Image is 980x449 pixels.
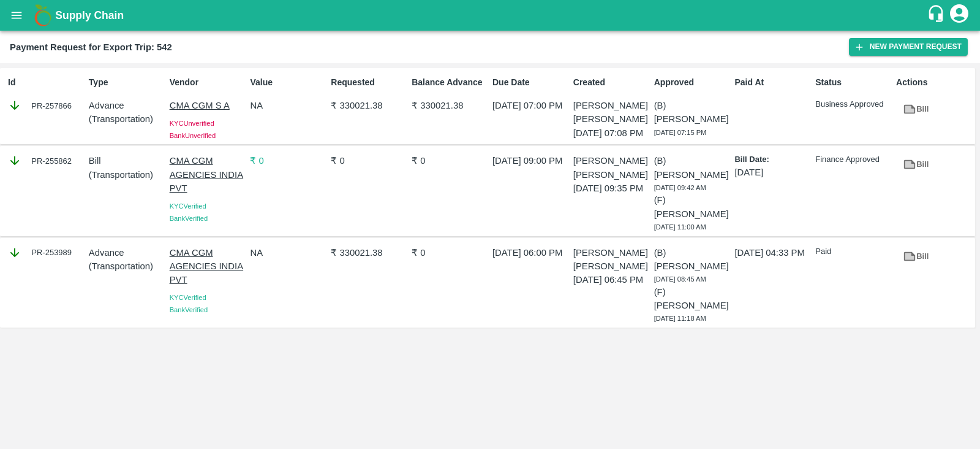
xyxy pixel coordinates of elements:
p: ₹ 0 [412,154,488,167]
p: CMA CGM AGENCIES INDIA PVT [170,154,246,195]
p: ₹ 0 [412,246,488,259]
p: [PERSON_NAME] [PERSON_NAME] [573,246,649,274]
p: (B) [PERSON_NAME] [654,246,730,274]
span: Bank Verified [170,306,208,313]
p: Finance Approved [815,154,891,166]
div: PR-255862 [8,154,84,167]
p: [DATE] 06:45 PM [573,273,649,286]
div: account of current user [948,2,970,28]
p: Type [89,76,165,89]
p: Business Approved [815,99,891,110]
span: [DATE] 08:45 AM [654,275,706,283]
p: CMA CGM S A [170,99,246,112]
p: Advance [89,246,165,259]
button: open drawer [2,1,31,29]
p: ( Transportation ) [89,168,165,182]
p: ( Transportation ) [89,112,165,126]
span: Bank Unverified [170,132,216,139]
span: KYC Unverified [170,120,214,127]
p: ₹ 0 [250,154,326,167]
span: [DATE] 11:18 AM [654,315,706,322]
a: Supply Chain [55,7,927,24]
span: KYC Verified [170,202,206,210]
a: Bill [896,99,935,120]
p: Status [815,76,891,89]
p: Id [8,76,84,89]
span: [DATE] 07:15 PM [654,129,707,136]
p: [DATE] 04:33 PM [734,246,810,259]
p: ₹ 330021.38 [412,99,488,112]
div: PR-253989 [8,246,84,259]
p: [DATE] 09:35 PM [573,182,649,195]
p: Approved [654,76,730,89]
p: Requested [331,76,407,89]
b: Payment Request for Export Trip: 542 [10,42,172,52]
p: Paid At [734,76,810,89]
p: ( Transportation ) [89,259,165,273]
p: Paid [815,246,891,258]
p: [DATE] 07:08 PM [573,126,649,140]
p: [DATE] 07:00 PM [492,99,568,112]
img: logo [31,3,55,28]
p: Created [573,76,649,89]
p: Due Date [492,76,568,89]
a: Bill [896,154,935,175]
p: Actions [896,76,972,89]
p: Bill Date: [734,154,810,166]
p: CMA CGM AGENCIES INDIA PVT [170,246,246,287]
p: NA [250,246,326,259]
span: [DATE] 11:00 AM [654,223,706,231]
p: [DATE] [734,166,810,179]
p: (B) [PERSON_NAME] [654,154,730,182]
b: Supply Chain [55,9,124,21]
span: KYC Verified [170,294,206,301]
p: Advance [89,99,165,112]
p: ₹ 330021.38 [331,99,407,112]
p: ₹ 330021.38 [331,246,407,259]
button: New Payment Request [849,38,968,56]
p: Balance Advance [412,76,488,89]
p: ₹ 0 [331,154,407,167]
p: NA [250,99,326,112]
p: (F) [PERSON_NAME] [654,193,730,221]
p: (B) [PERSON_NAME] [654,99,730,126]
p: Vendor [170,76,246,89]
span: Bank Verified [170,215,208,222]
p: (F) [PERSON_NAME] [654,285,730,313]
p: Bill [89,154,165,167]
p: [PERSON_NAME] [PERSON_NAME] [573,154,649,182]
div: PR-257866 [8,99,84,112]
p: [DATE] 09:00 PM [492,154,568,167]
div: customer-support [927,4,948,26]
p: [PERSON_NAME] [PERSON_NAME] [573,99,649,126]
span: [DATE] 09:42 AM [654,184,706,191]
p: Value [250,76,326,89]
p: [DATE] 06:00 PM [492,246,568,259]
a: Bill [896,246,935,267]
